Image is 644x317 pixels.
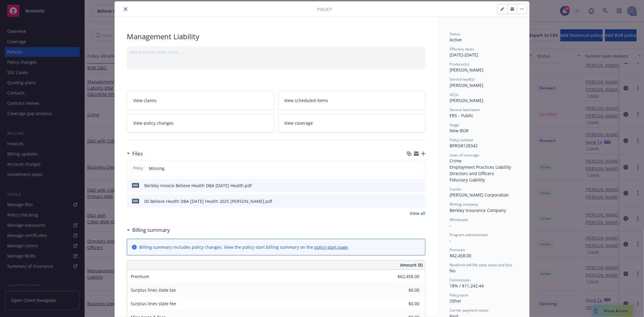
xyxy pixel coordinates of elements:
[131,287,176,293] span: Surplus lines state tax
[129,49,423,55] div: Add internal notes here...
[284,97,328,104] span: View scheduled items
[450,202,478,207] span: Writing company
[450,107,480,112] span: Service lead team
[450,283,484,289] span: 18% / $11,242.44
[133,120,174,126] span: View policy changes
[144,182,252,189] div: Berkley Invoice Believe Health DBA [DATE] Health.pdf
[450,223,451,228] span: -
[131,274,149,279] span: Premium
[132,199,139,203] span: pdf
[133,97,157,104] span: View claims
[450,31,460,37] span: Status
[122,5,129,13] button: close
[408,182,413,189] button: download file
[139,244,349,250] div: Billing summary includes policy changes. View the policy start billing summary on the .
[450,308,489,313] span: Carrier payment status
[450,232,488,237] span: Program administrator
[278,114,426,133] a: View coverage
[450,92,459,97] span: AC(s)
[408,198,413,204] button: download file
[284,120,313,126] span: View coverage
[450,192,509,198] span: [PERSON_NAME] Corporation
[450,37,462,43] span: Active
[384,286,423,295] input: 0.00
[144,198,272,204] div: 00 Believe Health DBA [DATE] Health 2025 [PERSON_NAME].pdf
[450,158,517,164] div: Crime
[450,262,512,267] span: Newfront will file state taxes and fees
[450,137,473,142] span: Policy number
[450,143,478,149] span: BPRO8128342
[450,67,483,73] span: [PERSON_NAME]
[410,210,425,216] a: View all
[450,207,506,213] span: Berkley Insurance Company
[450,82,483,88] span: [PERSON_NAME]
[450,122,459,127] span: Stage
[418,182,423,189] button: preview file
[450,177,517,183] div: Fiduciary Liability
[450,77,474,82] span: Service lead(s)
[450,170,517,177] div: Directors and Officers
[450,247,465,252] span: Premium
[450,46,517,58] div: [DATE] - [DATE]
[418,198,423,204] button: preview file
[450,187,462,192] span: Carrier
[384,299,423,308] input: 0.00
[450,293,468,298] span: Policy term
[450,253,471,258] span: $62,458.00
[450,46,474,52] span: Effective dates
[127,150,143,158] div: Files
[450,98,483,103] span: [PERSON_NAME]
[127,31,425,42] div: Management Liability
[450,113,473,118] span: ERS - Public
[450,62,469,67] span: Producer(s)
[450,268,455,274] span: No
[132,226,170,234] h3: Billing summary
[127,226,170,234] div: Billing summary
[384,272,423,281] input: 0.00
[450,128,469,133] span: New BOR
[278,91,426,110] a: View scheduled items
[450,164,517,170] div: Employment Practices Liability
[450,238,451,243] span: -
[317,6,332,12] span: Policy
[450,277,470,283] span: Commission
[400,262,423,268] span: Amount ($)
[450,152,479,158] span: Lines of coverage
[314,244,348,250] a: policy start page
[132,150,143,158] h3: Files
[127,114,274,133] a: View policy changes
[149,165,165,171] span: Missing
[132,165,144,171] span: Policy
[132,183,139,187] span: pdf
[450,217,469,222] span: Wholesaler
[131,301,176,306] span: Surplus lines state fee
[450,298,461,304] span: Other
[127,91,274,110] a: View claims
